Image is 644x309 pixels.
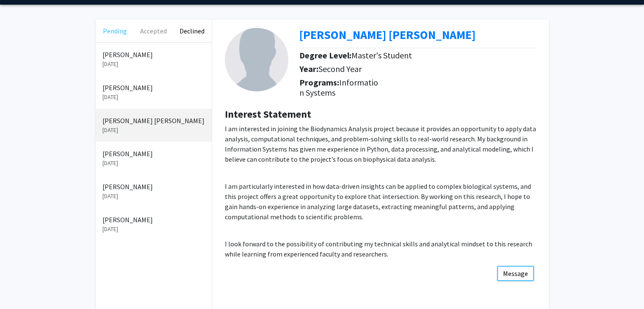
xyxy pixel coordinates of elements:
[102,126,205,135] p: [DATE]
[102,159,205,168] p: [DATE]
[318,63,362,74] span: Second Year
[102,215,205,225] p: [PERSON_NAME]
[497,266,534,281] button: Message
[96,19,134,42] button: Pending
[102,192,205,201] p: [DATE]
[134,19,173,42] button: Accepted
[225,28,288,91] img: Profile Picture
[225,181,536,222] p: I am particularly interested in how data-driven insights can be applied to complex biological sys...
[102,83,205,93] p: [PERSON_NAME]
[173,19,211,42] button: Declined
[225,239,536,259] p: I look forward to the possibility of contributing my technical skills and analytical mindset to t...
[299,27,475,42] a: Opens in a new tab
[299,50,351,61] b: Degree Level:
[299,63,318,74] b: Year:
[351,50,412,61] span: Master's Student
[102,149,205,159] p: [PERSON_NAME]
[102,93,205,102] p: [DATE]
[225,108,311,121] b: Interest Statement
[102,116,205,126] p: [PERSON_NAME] [PERSON_NAME]
[102,182,205,192] p: [PERSON_NAME]
[102,60,205,69] p: [DATE]
[299,77,378,98] span: Information Systems
[299,27,475,42] b: [PERSON_NAME] [PERSON_NAME]
[102,225,205,234] p: [DATE]
[299,77,339,88] b: Programs:
[6,271,36,303] iframe: Chat
[225,124,536,164] p: I am interested in joining the Biodynamics Analysis project because it provides an opportunity to...
[102,50,205,60] p: [PERSON_NAME]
